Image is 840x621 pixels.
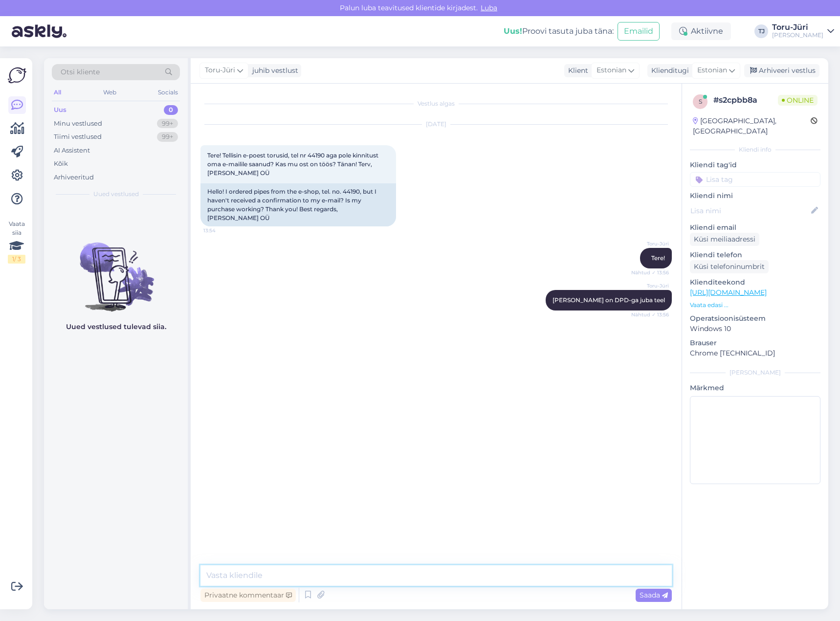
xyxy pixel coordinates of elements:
[200,99,672,108] div: Vestlus algas
[8,66,26,85] img: Askly Logo
[8,220,25,264] div: Vaata siia
[54,132,102,142] div: Tiimi vestlused
[754,24,768,38] div: TJ
[8,255,25,264] div: 1 / 3
[101,86,118,99] div: Web
[200,120,672,129] div: [DATE]
[690,301,820,310] p: Vaata edasi ...
[61,67,100,77] span: Otsi kliente
[690,348,820,358] p: Chrome [TECHNICAL_ID]
[54,159,68,169] div: Kõik
[504,26,522,36] b: Uus!
[66,322,166,332] p: Uued vestlused tulevad siia.
[631,311,669,318] span: Nähtud ✓ 13:56
[772,31,823,39] div: [PERSON_NAME]
[651,254,665,262] span: Tere!
[772,23,823,31] div: Toru-Jüri
[504,25,614,37] div: Proovi tasuta juba täna:
[93,190,139,199] span: Uued vestlused
[690,368,820,377] div: [PERSON_NAME]
[478,3,500,12] span: Luba
[54,105,66,115] div: Uus
[744,64,819,77] div: Arhiveeri vestlus
[690,338,820,348] p: Brauser
[205,65,235,76] span: Toru-Jüri
[690,324,820,334] p: Windows 10
[156,86,180,99] div: Socials
[632,240,669,247] span: Toru-Jüri
[640,591,668,599] span: Saada
[690,260,769,273] div: Küsi telefoninumbrit
[690,277,820,288] p: Klienditeekond
[618,22,660,41] button: Emailid
[248,66,298,76] div: juhib vestlust
[671,22,731,40] div: Aktiivne
[690,313,820,324] p: Operatsioonisüsteem
[52,86,63,99] div: All
[632,282,669,289] span: Toru-Jüri
[564,66,588,76] div: Klient
[697,65,727,76] span: Estonian
[772,23,834,39] a: Toru-Jüri[PERSON_NAME]
[690,172,820,187] input: Lisa tag
[699,98,702,105] span: s
[693,116,811,136] div: [GEOGRAPHIC_DATA], [GEOGRAPHIC_DATA]
[713,94,778,106] div: # s2cpbb8a
[203,227,240,234] span: 13:54
[690,160,820,170] p: Kliendi tag'id
[690,222,820,233] p: Kliendi email
[44,225,188,313] img: No chats
[690,233,759,246] div: Küsi meiliaadressi
[157,119,178,129] div: 99+
[553,296,665,304] span: [PERSON_NAME] on DPD-ga juba teel
[54,146,90,155] div: AI Assistent
[54,173,94,182] div: Arhiveeritud
[54,119,102,129] div: Minu vestlused
[690,191,820,201] p: Kliendi nimi
[157,132,178,142] div: 99+
[778,95,818,106] span: Online
[631,269,669,276] span: Nähtud ✓ 13:56
[597,65,626,76] span: Estonian
[200,589,296,602] div: Privaatne kommentaar
[690,205,809,216] input: Lisa nimi
[207,152,380,177] span: Tere! Tellisin e-poest torusid, tel nr 44190 aga pole kinnitust oma e-mailile saanud? Kas mu ost ...
[690,145,820,154] div: Kliendi info
[690,288,767,297] a: [URL][DOMAIN_NAME]
[647,66,689,76] div: Klienditugi
[164,105,178,115] div: 0
[200,183,396,226] div: Hello! I ordered pipes from the e-shop, tel. no. 44190, but I haven't received a confirmation to ...
[690,250,820,260] p: Kliendi telefon
[690,383,820,393] p: Märkmed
